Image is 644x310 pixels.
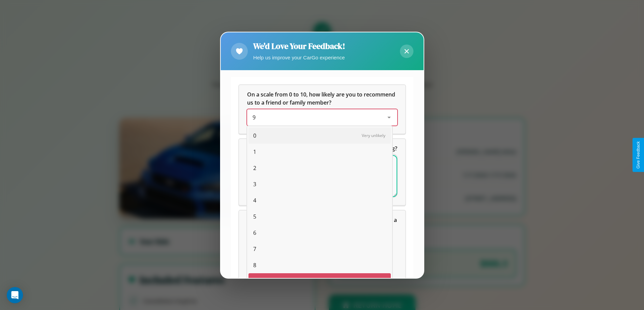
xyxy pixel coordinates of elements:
[253,196,256,204] span: 4
[7,287,23,303] div: Open Intercom Messenger
[253,261,256,269] span: 8
[248,225,391,241] div: 6
[248,241,391,257] div: 7
[253,213,256,221] span: 5
[247,91,397,106] span: On a scale from 0 to 10, how likely are you to recommend us to a friend or family member?
[253,277,256,285] span: 9
[248,208,391,225] div: 5
[253,164,256,172] span: 2
[253,229,256,237] span: 6
[636,141,641,169] div: Give Feedback
[247,90,397,107] h5: On a scale from 0 to 10, how likely are you to recommend us to a friend or family member?
[248,160,391,176] div: 2
[248,192,391,208] div: 4
[248,128,391,144] div: 0
[247,109,397,125] div: On a scale from 0 to 10, how likely are you to recommend us to a friend or family member?
[248,257,391,273] div: 8
[247,145,397,152] span: What can we do to make your experience more satisfying?
[253,53,345,62] p: Help us improve your CarGo experience
[247,216,398,232] span: Which of the following features do you value the most in a vehicle?
[253,245,256,253] span: 7
[362,133,385,138] span: Very unlikely
[253,180,256,188] span: 3
[253,114,256,121] span: 9
[248,273,391,289] div: 9
[248,176,391,192] div: 3
[253,132,256,140] span: 0
[253,40,345,52] h2: We'd Love Your Feedback!
[248,144,391,160] div: 1
[239,85,405,134] div: On a scale from 0 to 10, how likely are you to recommend us to a friend or family member?
[253,148,256,156] span: 1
